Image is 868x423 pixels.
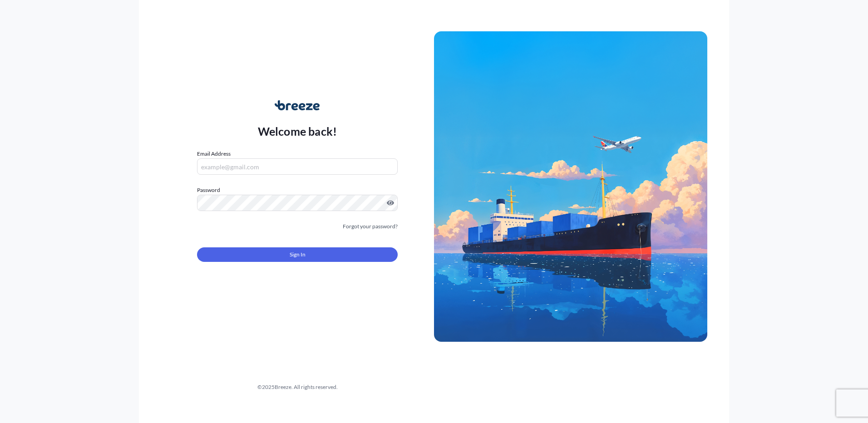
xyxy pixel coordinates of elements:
[258,124,337,138] p: Welcome back!
[387,199,394,207] button: Show password
[161,383,434,392] div: © 2025 Breeze. All rights reserved.
[197,158,398,175] input: example@gmail.com
[197,186,398,195] label: Password
[197,149,231,158] label: Email Address
[434,31,707,342] img: Ship illustration
[197,247,398,262] button: Sign In
[290,250,306,259] span: Sign In
[343,222,398,231] a: Forgot your password?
